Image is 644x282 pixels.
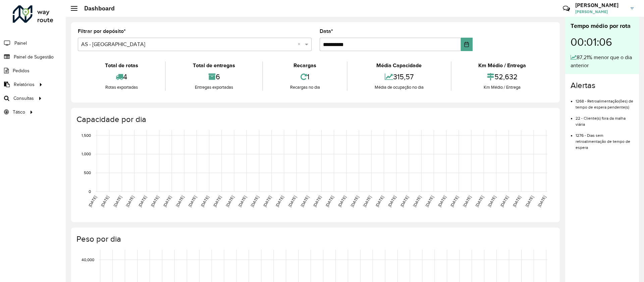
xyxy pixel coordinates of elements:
[237,195,247,208] text: [DATE]
[13,95,34,102] span: Consultas
[571,53,634,70] div: 87,21% menor que o dia anterior
[265,84,345,91] div: Recargas no dia
[312,195,322,208] text: [DATE]
[349,62,449,70] div: Média Capacidade
[88,195,97,208] text: [DATE]
[487,195,497,208] text: [DATE]
[453,70,551,84] div: 52,632
[79,70,163,84] div: 4
[499,195,509,208] text: [DATE]
[175,195,185,208] text: [DATE]
[412,195,422,208] text: [DATE]
[187,195,197,208] text: [DATE]
[576,110,634,127] li: 22 - Cliente(s) fora da malha viária
[167,62,260,70] div: Total de entregas
[79,62,163,70] div: Total de rotas
[375,195,384,208] text: [DATE]
[453,84,551,91] div: Km Médio / Entrega
[76,234,553,244] h4: Peso por dia
[14,53,54,61] span: Painel de Sugestão
[82,257,94,262] text: 40,000
[576,93,634,110] li: 1268 - Retroalimentação(ões) de tempo de espera pendente(s)
[349,70,449,84] div: 315,57
[512,195,522,208] text: [DATE]
[425,195,434,208] text: [DATE]
[575,9,626,15] span: [PERSON_NAME]
[89,189,91,194] text: 0
[79,84,163,91] div: Rotas exportadas
[167,84,260,91] div: Entregas exportadas
[571,31,634,53] div: 00:01:06
[125,195,135,208] text: [DATE]
[13,67,30,74] span: Pedidos
[571,81,634,90] h4: Alertas
[571,22,634,31] div: Tempo médio por rota
[449,195,459,208] text: [DATE]
[82,152,91,156] text: 1,000
[298,40,303,48] span: Clear all
[13,109,25,116] span: Tático
[265,70,345,84] div: 1
[14,81,35,88] span: Relatórios
[387,195,397,208] text: [DATE]
[559,1,574,16] a: Contato Rápido
[320,27,333,35] label: Data
[462,195,472,208] text: [DATE]
[138,195,147,208] text: [DATE]
[325,195,334,208] text: [DATE]
[250,195,260,208] text: [DATE]
[475,195,484,208] text: [DATE]
[225,195,235,208] text: [DATE]
[349,84,449,91] div: Média de ocupação no dia
[212,195,222,208] text: [DATE]
[82,133,91,137] text: 1,500
[14,40,27,47] span: Painel
[167,70,260,84] div: 6
[437,195,447,208] text: [DATE]
[84,170,91,175] text: 500
[525,195,534,208] text: [DATE]
[275,195,284,208] text: [DATE]
[150,195,160,208] text: [DATE]
[265,62,345,70] div: Recargas
[100,195,110,208] text: [DATE]
[262,195,272,208] text: [DATE]
[399,195,409,208] text: [DATE]
[362,195,372,208] text: [DATE]
[113,195,122,208] text: [DATE]
[76,115,553,124] h4: Capacidade por dia
[461,38,473,51] button: Choose Date
[162,195,172,208] text: [DATE]
[453,62,551,70] div: Km Médio / Entrega
[350,195,360,208] text: [DATE]
[78,27,126,35] label: Filtrar por depósito
[337,195,347,208] text: [DATE]
[576,127,634,151] li: 1276 - Dias sem retroalimentação de tempo de espera
[200,195,210,208] text: [DATE]
[300,195,310,208] text: [DATE]
[77,5,115,12] h2: Dashboard
[537,195,547,208] text: [DATE]
[287,195,297,208] text: [DATE]
[575,2,626,8] h3: [PERSON_NAME]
